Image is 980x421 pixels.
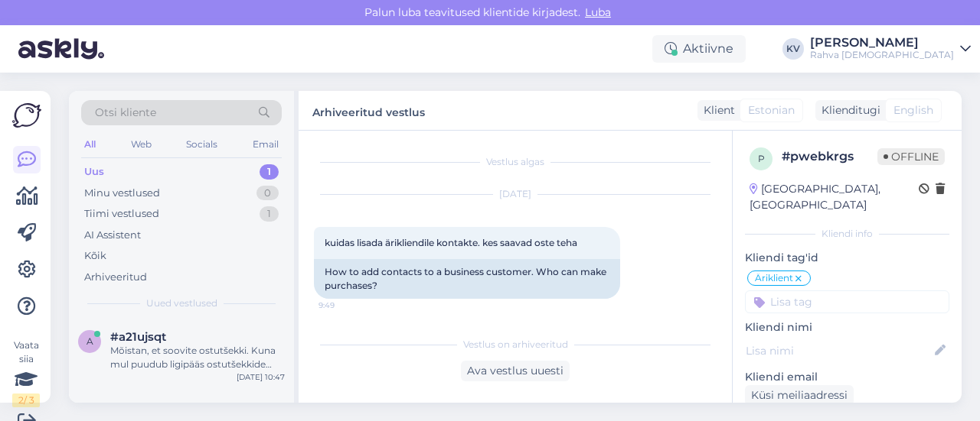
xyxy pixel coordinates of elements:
[260,164,279,180] div: 1
[810,37,971,61] a: [PERSON_NAME]Rahva [DEMOGRAPHIC_DATA]
[745,369,949,385] p: Kliendi email
[183,134,220,154] div: Socials
[312,100,425,121] label: Arhiveeritud vestlus
[893,102,933,118] span: English
[12,103,41,128] img: Askly Logo
[128,134,155,154] div: Web
[318,300,376,311] span: 9:49
[750,181,919,213] div: [GEOGRAPHIC_DATA], [GEOGRAPHIC_DATA]
[461,361,570,381] div: Ava vestlus uuesti
[745,319,949,335] p: Kliendi nimi
[325,237,577,248] span: kuidas lisada ärikliendile kontakte. kes saavad oste teha
[250,134,282,154] div: Email
[652,35,746,63] div: Aktiivne
[260,206,279,222] div: 1
[84,228,141,243] div: AI Assistent
[697,102,735,118] div: Klient
[314,259,620,299] div: How to add contacts to a business customer. Who can make purchases?
[84,164,104,180] div: Uus
[815,102,880,118] div: Klienditugi
[95,105,156,121] span: Otsi kliente
[110,330,166,344] span: #a21ujsqt
[810,49,954,61] div: Rahva [DEMOGRAPHIC_DATA]
[877,148,945,165] span: Offline
[314,187,717,201] div: [DATE]
[755,274,793,283] span: Äriklient
[745,290,949,313] input: Lisa tag
[84,186,160,201] div: Minu vestlused
[84,248,106,264] div: Kõik
[81,134,99,154] div: All
[463,338,568,351] span: Vestlus on arhiveeritud
[84,270,147,285] div: Arhiveeritud
[782,147,877,166] div: # pwebkrgs
[110,344,285,371] div: Mõistan, et soovite ostutšekki. Kuna mul puudub ligipääs ostutšekkide genereerimiseks, edastan Te...
[12,338,40,407] div: Vaata siia
[745,385,854,406] div: Küsi meiliaadressi
[745,227,949,241] div: Kliendi info
[580,5,616,19] span: Luba
[146,296,217,310] span: Uued vestlused
[84,206,159,222] div: Tiimi vestlused
[256,186,279,201] div: 0
[237,371,285,383] div: [DATE] 10:47
[746,342,932,359] input: Lisa nimi
[748,102,795,118] span: Estonian
[12,393,40,407] div: 2 / 3
[745,250,949,266] p: Kliendi tag'id
[758,153,765,164] span: p
[87,335,93,347] span: a
[314,155,717,169] div: Vestlus algas
[810,37,954,49] div: [PERSON_NAME]
[782,38,804,60] div: KV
